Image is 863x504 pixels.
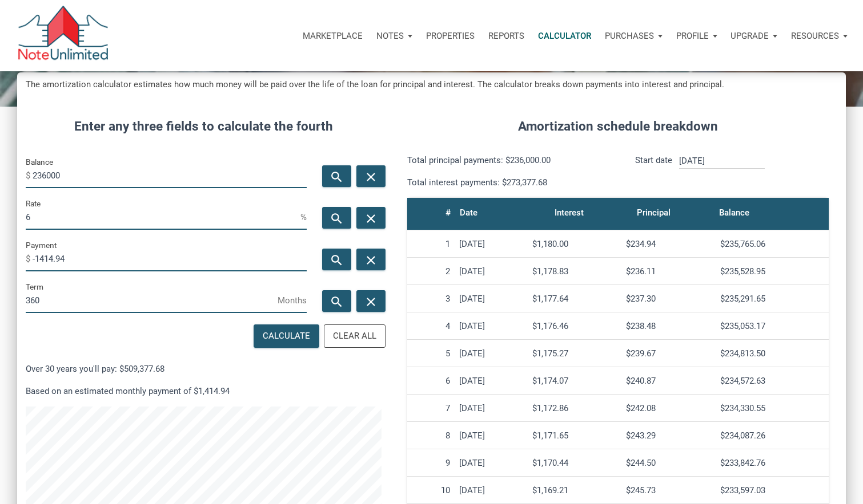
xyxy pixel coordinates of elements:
div: 2 [412,266,450,277]
p: Total interest payments: $273,377.68 [407,176,609,189]
div: 8 [412,430,450,441]
a: Calculator [531,19,598,53]
button: search [322,207,351,229]
p: Over 30 years you'll pay: $509,377.68 [26,362,382,376]
p: Calculator [538,31,591,41]
div: [DATE] [459,348,523,359]
i: close [364,169,378,184]
i: close [364,211,378,225]
button: Profile [669,19,724,53]
div: [DATE] [459,458,523,468]
div: $242.08 [626,403,711,413]
div: $1,176.46 [532,321,617,331]
p: Purchases [605,31,654,41]
div: Balance [719,205,749,221]
div: Interest [555,205,584,221]
div: [DATE] [459,321,523,331]
p: Profile [676,31,709,41]
p: Resources [791,31,839,41]
div: $235,053.17 [720,321,824,331]
button: Clear All [324,324,386,348]
i: search [330,253,344,267]
a: Upgrade [724,19,784,53]
i: search [330,211,344,225]
div: [DATE] [459,294,523,304]
i: close [364,294,378,308]
span: $ [26,250,33,268]
button: close [356,290,386,312]
div: $244.50 [626,458,711,468]
div: $1,178.83 [532,266,617,277]
button: search [322,165,351,187]
button: Notes [370,19,419,53]
p: Reports [488,31,524,41]
div: $235,528.95 [720,266,824,277]
div: $1,177.64 [532,294,617,304]
label: Payment [26,238,57,252]
div: $233,842.76 [720,458,824,468]
label: Balance [26,155,53,169]
div: $239.67 [626,348,711,359]
button: close [356,207,386,229]
input: Payment [33,246,307,271]
i: search [330,294,344,308]
div: 3 [412,294,450,304]
div: [DATE] [459,430,523,441]
div: [DATE] [459,485,523,495]
input: Term [26,287,278,313]
div: $240.87 [626,376,711,386]
p: Notes [376,31,404,41]
div: $245.73 [626,485,711,495]
div: $235,291.65 [720,294,824,304]
p: Marketplace [303,31,363,41]
input: Balance [33,162,307,188]
p: Based on an estimated monthly payment of $1,414.94 [26,384,382,398]
input: Rate [26,204,300,230]
span: $ [26,166,33,185]
p: Upgrade [730,31,769,41]
div: Principal [637,205,671,221]
p: Properties [426,31,475,41]
div: 5 [412,348,450,359]
div: 1 [412,239,450,249]
div: $1,170.44 [532,458,617,468]
div: [DATE] [459,403,523,413]
div: [DATE] [459,239,523,249]
h5: The amortization calculator estimates how much money will be paid over the life of the loan for p... [26,78,837,91]
button: Calculate [254,324,319,348]
button: search [322,249,351,270]
i: search [330,169,344,184]
div: $1,175.27 [532,348,617,359]
button: Reports [481,19,531,53]
label: Rate [26,197,41,210]
div: $234.94 [626,239,711,249]
div: $235,765.06 [720,239,824,249]
img: NoteUnlimited [17,6,109,66]
div: $1,172.86 [532,403,617,413]
div: 7 [412,403,450,413]
div: $233,597.03 [720,485,824,495]
div: 10 [412,485,450,495]
div: Calculate [263,330,310,343]
div: $234,572.63 [720,376,824,386]
div: $234,087.26 [720,430,824,441]
div: $234,813.50 [720,348,824,359]
div: $1,180.00 [532,239,617,249]
span: % [300,208,307,226]
button: Resources [784,19,854,53]
h4: Amortization schedule breakdown [399,117,837,136]
button: close [356,165,386,187]
div: $234,330.55 [720,403,824,413]
i: close [364,253,378,267]
button: Marketplace [296,19,370,53]
div: 9 [412,458,450,468]
div: $238.48 [626,321,711,331]
div: $236.11 [626,266,711,277]
div: $1,169.21 [532,485,617,495]
div: $1,174.07 [532,376,617,386]
button: close [356,249,386,270]
button: search [322,290,351,312]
